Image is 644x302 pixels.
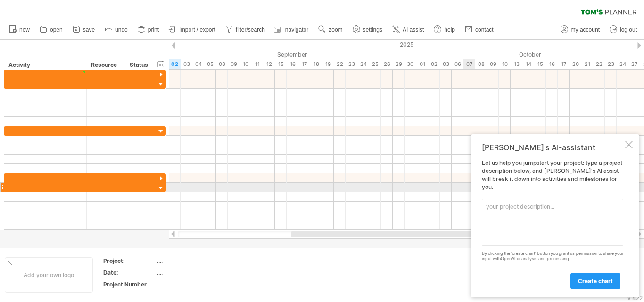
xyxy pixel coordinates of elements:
[607,24,640,36] a: log out
[403,26,424,33] span: AI assist
[7,24,33,36] a: new
[499,59,511,69] div: Friday, 10 October 2025
[462,24,496,36] a: contact
[50,26,63,33] span: open
[593,59,605,69] div: Wednesday, 22 October 2025
[166,24,218,36] a: import / export
[558,59,570,69] div: Friday, 17 October 2025
[570,273,620,289] a: create chart
[8,60,81,70] div: Activity
[357,59,369,69] div: Wednesday, 24 September 2025
[103,257,155,265] div: Project:
[192,59,204,69] div: Thursday, 4 September 2025
[581,59,593,69] div: Tuesday, 21 October 2025
[115,26,128,33] span: undo
[285,26,308,33] span: navigator
[91,60,120,70] div: Resource
[102,24,131,36] a: undo
[428,59,440,69] div: Thursday, 2 October 2025
[135,24,162,36] a: print
[617,59,628,69] div: Friday, 24 October 2025
[381,59,393,69] div: Friday, 26 September 2025
[169,59,181,69] div: Tuesday, 2 September 2025
[310,59,322,69] div: Thursday, 18 September 2025
[416,59,428,69] div: Wednesday, 1 October 2025
[228,59,239,69] div: Tuesday, 9 September 2025
[475,26,494,33] span: contact
[179,26,215,33] span: import / export
[363,26,382,33] span: settings
[346,59,357,69] div: Tuesday, 23 September 2025
[287,59,298,69] div: Tuesday, 16 September 2025
[501,256,515,261] a: OpenAI
[83,26,95,33] span: save
[204,59,216,69] div: Friday, 5 September 2025
[511,59,522,69] div: Monday, 13 October 2025
[316,24,345,36] a: zoom
[350,24,385,36] a: settings
[571,26,600,33] span: my account
[216,59,228,69] div: Monday, 8 September 2025
[487,59,499,69] div: Thursday, 9 October 2025
[5,257,93,293] div: Add your own logo
[534,59,546,69] div: Wednesday, 15 October 2025
[482,251,623,261] div: By clicking the 'create chart' button you grant us permission to share your input with for analys...
[440,59,452,69] div: Friday, 3 October 2025
[605,59,617,69] div: Thursday, 23 October 2025
[522,59,534,69] div: Tuesday, 14 October 2025
[570,59,581,69] div: Monday, 20 October 2025
[103,269,155,277] div: Date:
[322,59,334,69] div: Friday, 19 September 2025
[627,294,643,302] div: v 422
[275,59,287,69] div: Monday, 15 September 2025
[263,59,275,69] div: Friday, 12 September 2025
[558,24,603,36] a: my account
[236,26,265,33] span: filter/search
[157,49,416,59] div: September 2025
[223,24,268,36] a: filter/search
[298,59,310,69] div: Wednesday, 17 September 2025
[393,59,405,69] div: Monday, 29 September 2025
[334,59,346,69] div: Monday, 22 September 2025
[390,24,427,36] a: AI assist
[431,24,458,36] a: help
[157,280,236,288] div: ....
[19,26,30,33] span: new
[239,59,251,69] div: Wednesday, 10 September 2025
[369,59,381,69] div: Thursday, 25 September 2025
[620,26,637,33] span: log out
[463,59,475,69] div: Tuesday, 7 October 2025
[546,59,558,69] div: Thursday, 16 October 2025
[482,159,623,289] div: Let us help you jumpstart your project: type a project description below, and [PERSON_NAME]'s AI ...
[157,269,236,277] div: ....
[482,143,623,152] div: [PERSON_NAME]'s AI-assistant
[181,59,192,69] div: Wednesday, 3 September 2025
[37,24,66,36] a: open
[329,26,342,33] span: zoom
[444,26,455,33] span: help
[475,59,487,69] div: Wednesday, 8 October 2025
[578,278,613,285] span: create chart
[70,24,98,36] a: save
[272,24,311,36] a: navigator
[405,59,416,69] div: Tuesday, 30 September 2025
[157,257,236,265] div: ....
[628,59,640,69] div: Monday, 27 October 2025
[452,59,463,69] div: Monday, 6 October 2025
[251,59,263,69] div: Thursday, 11 September 2025
[148,26,159,33] span: print
[130,60,150,70] div: Status
[103,280,155,288] div: Project Number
